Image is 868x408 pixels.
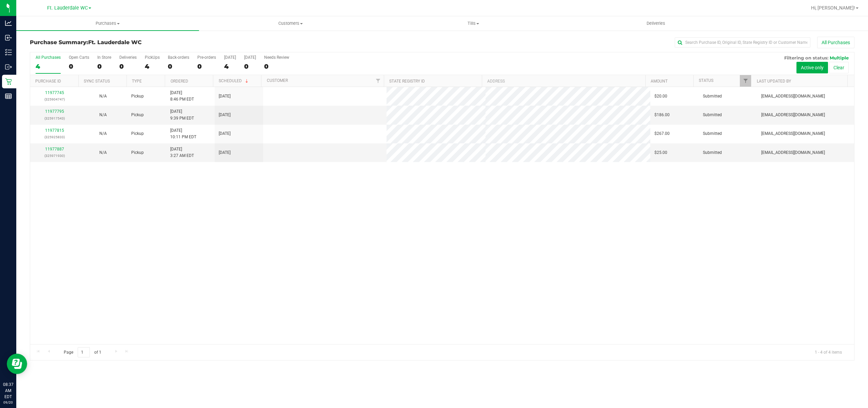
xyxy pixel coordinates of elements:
span: Filtering on status: [784,55,828,60]
div: 0 [197,63,216,70]
span: [EMAIL_ADDRESS][DOMAIN_NAME] [761,93,825,100]
a: Type [132,79,142,84]
button: All Purchases [817,37,854,48]
div: 4 [36,63,61,70]
inline-svg: Analytics [5,20,12,26]
p: (325917543) [34,115,75,122]
a: Ordered [171,79,188,84]
inline-svg: Inbound [5,34,12,41]
span: Not Applicable [99,94,107,99]
p: (325904747) [34,96,75,103]
span: Pickup [131,93,144,100]
iframe: Resource center [7,354,27,374]
div: 0 [244,63,256,70]
span: [EMAIL_ADDRESS][DOMAIN_NAME] [761,149,825,156]
span: Submitted [703,149,722,156]
button: Active only [796,62,828,73]
div: Needs Review [264,55,289,60]
span: $267.00 [654,130,670,137]
a: Customers [199,16,382,31]
span: 1 - 4 of 4 items [809,347,847,357]
div: All Purchases [36,55,61,60]
a: 11977887 [45,147,64,152]
inline-svg: Outbound [5,64,12,70]
span: Hi, [PERSON_NAME]! [811,5,855,11]
div: 0 [97,63,111,70]
input: 1 [78,347,90,358]
span: [DATE] [219,130,231,137]
div: [DATE] [224,55,236,60]
div: PickUps [145,55,160,60]
inline-svg: Inventory [5,49,12,56]
button: N/A [99,130,107,137]
button: N/A [99,149,107,156]
a: Filter [740,75,751,87]
span: [DATE] [219,93,231,100]
span: [DATE] 3:27 AM EDT [170,146,194,159]
a: Purchase ID [35,79,61,84]
div: [DATE] [244,55,256,60]
a: Last Updated By [757,79,791,84]
div: 0 [168,63,189,70]
span: Submitted [703,93,722,100]
a: Scheduled [219,78,250,83]
span: Ft. Lauderdale WC [88,39,142,46]
a: Filter [373,75,384,87]
a: 11977795 [45,109,64,114]
span: [EMAIL_ADDRESS][DOMAIN_NAME] [761,130,825,137]
span: Multiple [830,55,849,60]
a: Purchases [16,16,199,31]
button: Clear [829,62,849,73]
h3: Purchase Summary: [30,39,305,46]
div: 0 [69,63,89,70]
button: N/A [99,93,107,100]
a: Tills [382,16,565,31]
div: In Store [97,55,111,60]
p: 08:37 AM EDT [3,382,13,400]
span: Ft. Lauderdale WC [47,5,88,11]
span: Not Applicable [99,150,107,155]
a: 11977745 [45,90,64,95]
div: Back-orders [168,55,189,60]
a: Deliveries [565,16,747,31]
span: [EMAIL_ADDRESS][DOMAIN_NAME] [761,112,825,118]
a: Status [699,78,713,83]
div: Pre-orders [197,55,216,60]
p: (325925833) [34,134,75,140]
span: Page of 1 [58,347,107,358]
span: Not Applicable [99,112,107,117]
span: Customers [199,20,381,26]
span: Tills [382,20,564,26]
div: 0 [119,63,137,70]
span: Pickup [131,149,144,156]
div: 0 [264,63,289,70]
span: [DATE] 8:46 PM EDT [170,90,194,103]
span: Not Applicable [99,131,107,136]
a: Sync Status [84,79,110,84]
input: Search Purchase ID, Original ID, State Registry ID or Customer Name... [675,37,810,48]
span: Submitted [703,112,722,118]
p: 09/20 [3,400,13,405]
span: [DATE] 10:11 PM EDT [170,127,196,140]
a: State Registry ID [389,79,425,84]
span: Pickup [131,130,144,137]
p: (325971930) [34,153,75,159]
a: Amount [651,79,668,84]
span: Pickup [131,112,144,118]
th: Address [482,75,645,87]
inline-svg: Reports [5,93,12,100]
div: Deliveries [119,55,137,60]
span: [DATE] [219,149,231,156]
span: $25.00 [654,149,667,156]
div: Open Carts [69,55,89,60]
span: [DATE] [219,112,231,118]
div: 4 [145,63,160,70]
span: Purchases [16,20,199,26]
div: 4 [224,63,236,70]
span: [DATE] 9:39 PM EDT [170,108,194,121]
a: 11977815 [45,128,64,133]
span: Deliveries [637,20,674,26]
span: Submitted [703,130,722,137]
inline-svg: Retail [5,78,12,85]
span: $186.00 [654,112,670,118]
